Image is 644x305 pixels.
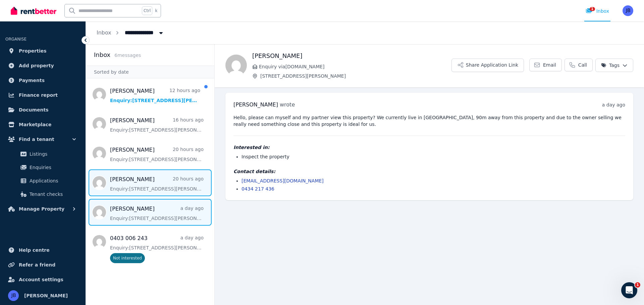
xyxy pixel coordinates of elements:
a: 0434 217 436 [241,186,274,192]
span: Properties [19,47,47,55]
h1: [PERSON_NAME] [252,51,451,61]
h2: Inbox [94,50,110,60]
span: Enquiries [30,163,75,171]
span: Account settings [19,276,63,284]
a: Call [565,59,593,71]
a: Tenant checks [8,187,77,201]
span: [STREET_ADDRESS][PERSON_NAME] [260,73,451,79]
a: Properties [5,44,80,58]
span: 1 [635,282,640,288]
img: Christie Horner [225,55,247,76]
a: Add property [5,59,80,72]
img: JACQUELINE BARRY [623,5,633,16]
a: Inbox [97,29,111,36]
a: Documents [5,103,80,117]
span: Call [578,62,587,68]
span: Marketplace [19,121,51,129]
span: Email [543,62,556,68]
h4: Contact details: [233,168,625,175]
button: Tags [595,59,633,72]
a: [PERSON_NAME]16 hours agoEnquiry:[STREET_ADDRESS][PERSON_NAME]. [110,117,204,133]
li: Inspect the property [241,153,625,160]
iframe: Intercom live chat [621,282,637,298]
span: Tags [601,62,620,69]
a: Applications [8,174,77,187]
nav: Message list [86,78,214,270]
button: Share Application Link [451,59,524,72]
div: Sorted by date [86,66,214,78]
img: RentBetter [11,6,56,16]
span: 1 [590,7,595,11]
a: Marketplace [5,118,80,131]
span: Enquiry via [DOMAIN_NAME] [259,63,451,70]
span: Documents [19,106,49,114]
div: Inbox [586,8,609,14]
span: Applications [30,177,75,185]
h4: Interested in: [233,144,625,151]
span: [PERSON_NAME] [233,101,278,108]
a: Payments [5,74,80,87]
span: k [155,8,157,13]
span: Manage Property [19,205,64,213]
nav: Breadcrumb [86,21,175,44]
span: Tenant checks [30,190,75,198]
a: Email [529,59,562,71]
a: Refer a friend [5,258,80,272]
button: Find a tenant [5,133,80,146]
span: Listings [30,150,75,158]
button: Manage Property [5,202,80,216]
a: [PERSON_NAME]12 hours agoEnquiry:[STREET_ADDRESS][PERSON_NAME]. [110,87,200,104]
a: 0403 006 243a day agoEnquiry:[STREET_ADDRESS][PERSON_NAME].Not interested [110,234,204,263]
a: [PERSON_NAME]a day agoEnquiry:[STREET_ADDRESS][PERSON_NAME]. [110,205,204,222]
span: [PERSON_NAME] [24,292,68,300]
img: JACQUELINE BARRY [8,290,19,301]
span: Find a tenant [19,135,54,143]
a: Enquiries [8,161,77,174]
time: a day ago [602,102,625,107]
span: ORGANISE [5,37,26,42]
a: Finance report [5,88,80,102]
a: [PERSON_NAME]20 hours agoEnquiry:[STREET_ADDRESS][PERSON_NAME]. [110,146,204,163]
a: [PERSON_NAME]20 hours agoEnquiry:[STREET_ADDRESS][PERSON_NAME]. [110,175,204,192]
a: Listings [8,147,77,161]
span: Help centre [19,246,50,254]
span: Ctrl [142,6,152,15]
a: Account settings [5,273,80,286]
span: Finance report [19,91,58,99]
a: Help centre [5,243,80,257]
span: Add property [19,62,54,70]
span: Refer a friend [19,261,55,269]
span: wrote [280,101,295,108]
span: Payments [19,76,45,84]
a: [EMAIL_ADDRESS][DOMAIN_NAME] [241,178,324,183]
pre: Hello, please can myself and my partner view this property? We currently live in [GEOGRAPHIC_DATA... [233,114,625,128]
span: 6 message s [114,53,141,58]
